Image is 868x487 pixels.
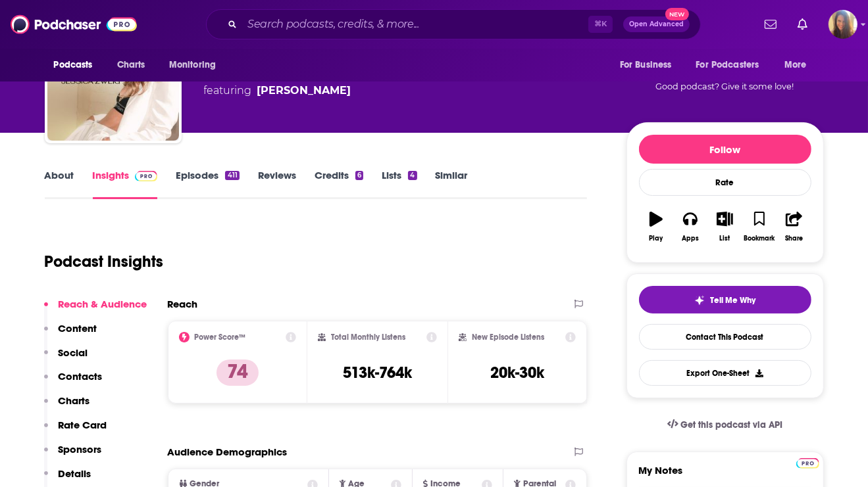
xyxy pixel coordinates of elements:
span: For Podcasters [696,56,759,74]
div: Search podcasts, credits, & more... [206,9,701,39]
div: 6 [355,171,363,180]
button: open menu [45,53,110,78]
h2: Power Score™ [195,333,246,342]
span: Monitoring [169,56,216,74]
span: Podcasts [54,56,93,74]
span: Charts [117,56,145,74]
span: Get this podcast via API [680,419,782,430]
a: Pro website [796,456,819,469]
span: featuring [204,83,446,99]
img: User Profile [829,10,857,39]
h3: 513k-764k [343,363,412,383]
p: Content [59,322,97,335]
a: About [45,169,74,199]
h2: Total Monthly Listens [331,333,405,342]
p: Contacts [59,370,103,383]
p: Charts [59,394,90,407]
button: Show profile menu [829,10,857,39]
div: Apps [682,235,699,243]
h2: Reach [168,298,198,310]
h2: New Episode Listens [472,333,544,342]
button: Charts [44,394,90,419]
p: Rate Card [59,419,107,431]
button: Sponsors [44,443,102,467]
div: Rate [639,169,811,196]
p: Reach & Audience [59,298,147,310]
p: Social [59,346,88,359]
span: Logged in as AHartman333 [829,10,857,39]
button: Apps [673,203,707,250]
a: Credits6 [315,169,363,199]
span: New [665,8,689,20]
a: Charts [109,53,153,78]
a: Episodes411 [176,169,239,199]
button: open menu [160,53,233,78]
button: open menu [611,53,688,78]
img: Podchaser Pro [796,458,819,469]
div: Share [785,235,803,243]
button: tell me why sparkleTell Me Why [639,286,811,313]
button: List [707,203,742,250]
button: Bookmark [742,203,777,250]
h2: Audience Demographics [168,446,288,458]
img: Podchaser - Follow, Share and Rate Podcasts [11,12,137,37]
button: Share [777,203,811,250]
div: 411 [225,171,239,180]
a: Get this podcast via API [657,409,794,441]
a: Show notifications dropdown [792,13,813,35]
span: More [784,56,807,74]
p: Sponsors [59,443,102,455]
a: Show notifications dropdown [759,13,782,35]
button: Reach & Audience [44,298,147,322]
h1: Podcast Insights [45,252,164,271]
button: Play [639,203,673,250]
p: 74 [217,359,259,386]
button: Open AdvancedNew [623,16,690,32]
span: Good podcast? Give it some love! [656,81,794,91]
h3: 20k-30k [490,363,544,383]
span: Open Advanced [629,21,684,28]
p: Details [59,467,91,480]
button: Content [44,322,97,346]
a: Lists4 [382,169,417,199]
img: Podchaser Pro [135,171,158,181]
div: Bookmark [744,235,775,243]
button: Contacts [44,370,103,394]
input: Search podcasts, credits, & more... [242,14,588,35]
button: Social [44,346,88,371]
a: Contact This Podcast [639,324,811,350]
a: InsightsPodchaser Pro [93,169,158,199]
button: Rate Card [44,419,107,443]
button: open menu [688,53,779,78]
button: Follow [639,135,811,164]
button: open menu [775,53,823,78]
div: Play [649,235,663,243]
span: For Business [620,56,672,74]
div: 4 [408,171,417,180]
button: Export One-Sheet [639,360,811,386]
label: My Notes [639,464,811,487]
a: Reviews [258,169,296,199]
a: [PERSON_NAME] [257,83,351,99]
span: ⌘ K [588,16,613,33]
div: List [720,235,730,243]
div: A podcast [204,67,446,99]
img: tell me why sparkle [694,295,705,306]
a: Similar [436,169,468,199]
span: Tell Me Why [710,295,755,306]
